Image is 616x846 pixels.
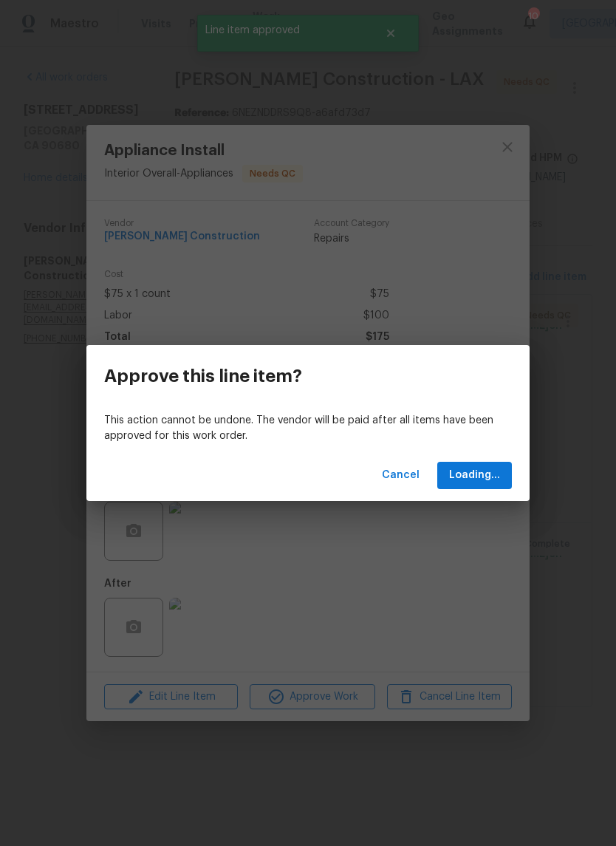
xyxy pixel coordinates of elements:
button: Cancel [376,462,425,489]
p: This action cannot be undone. The vendor will be paid after all items have been approved for this... [104,413,512,444]
h3: Approve this line item? [104,366,302,386]
button: Loading... [437,462,512,489]
span: Loading... [449,466,500,485]
span: Cancel [382,466,420,485]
